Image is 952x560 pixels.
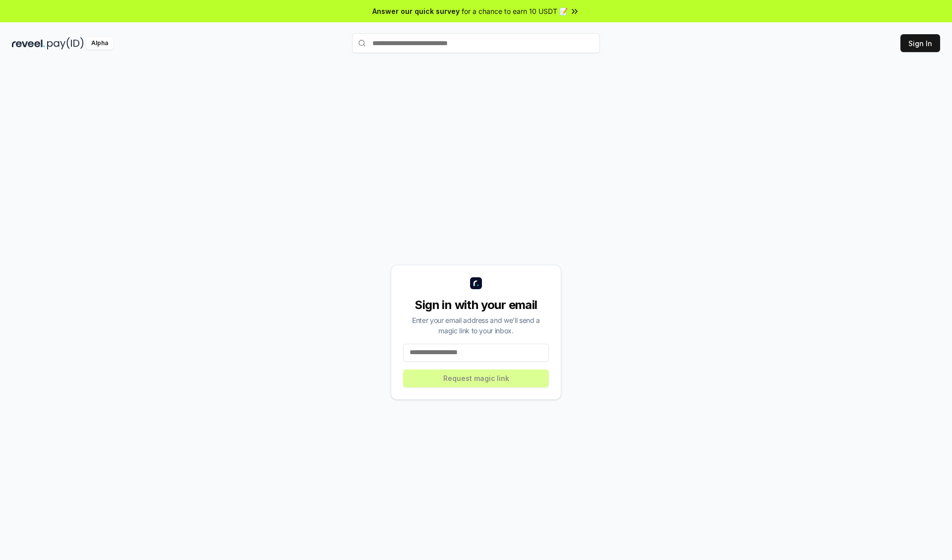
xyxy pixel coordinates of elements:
div: Sign in with your email [403,297,549,313]
img: pay_id [47,37,84,50]
span: for a chance to earn 10 USDT 📝 [462,6,568,16]
img: logo_small [470,277,482,289]
div: Alpha [86,37,114,50]
img: reveel_dark [12,37,45,50]
span: Answer our quick survey [372,6,460,16]
div: Enter your email address and we’ll send a magic link to your inbox. [403,315,549,336]
button: Sign In [900,34,940,52]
